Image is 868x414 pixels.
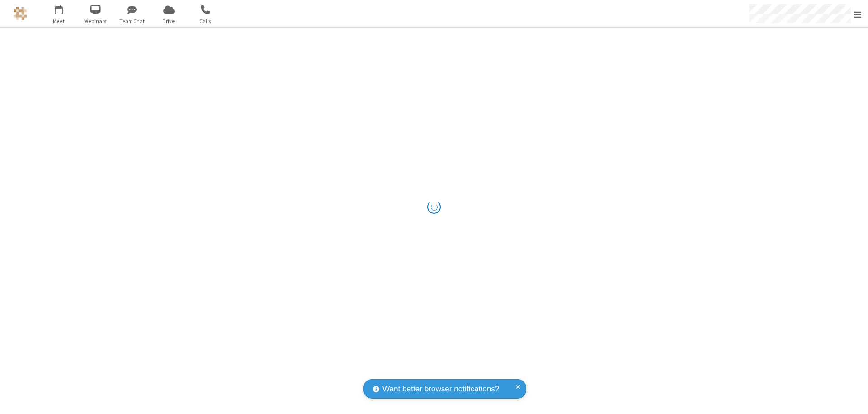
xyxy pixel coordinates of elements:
[382,383,499,395] span: Want better browser notifications?
[189,17,222,25] span: Calls
[152,17,186,25] span: Drive
[79,17,113,25] span: Webinars
[115,17,149,25] span: Team Chat
[14,7,27,20] img: QA Selenium DO NOT DELETE OR CHANGE
[42,17,76,25] span: Meet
